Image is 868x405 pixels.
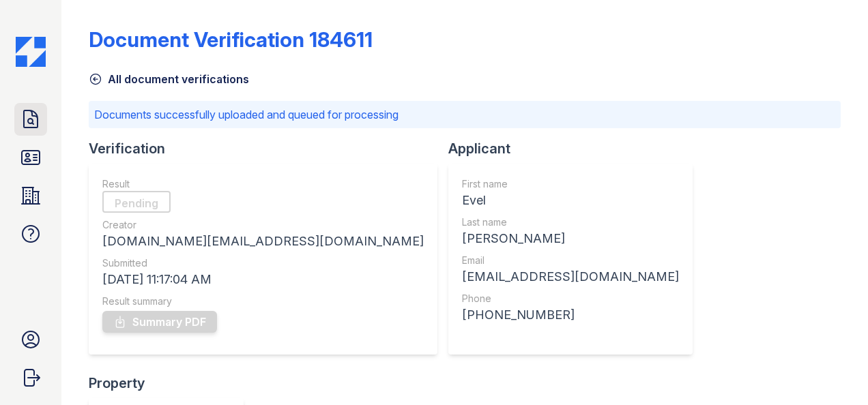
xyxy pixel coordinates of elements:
[102,295,424,308] div: Result summary
[462,305,679,325] div: [PHONE_NUMBER]
[448,139,704,158] div: Applicant
[462,215,679,229] div: Last name
[94,106,835,123] p: Documents successfully uploaded and queued for processing
[462,191,679,210] div: Evel
[462,254,679,267] div: Email
[102,218,424,232] div: Creator
[102,191,171,213] div: Pending
[102,177,424,191] div: Result
[16,37,46,67] img: CE_Icon_Blue-c292c112584629df590d857e76928e9f676e5b41ef8f769ba2f05ee15b207248.png
[102,232,424,251] div: [DOMAIN_NAME][EMAIL_ADDRESS][DOMAIN_NAME]
[462,177,679,191] div: First name
[462,292,679,305] div: Phone
[89,139,448,158] div: Verification
[102,256,424,270] div: Submitted
[462,267,679,286] div: [EMAIL_ADDRESS][DOMAIN_NAME]
[89,71,249,87] a: All document verifications
[102,270,424,289] div: [DATE] 11:17:04 AM
[462,229,679,248] div: [PERSON_NAME]
[89,27,373,52] div: Document Verification 184611
[89,374,255,393] div: Property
